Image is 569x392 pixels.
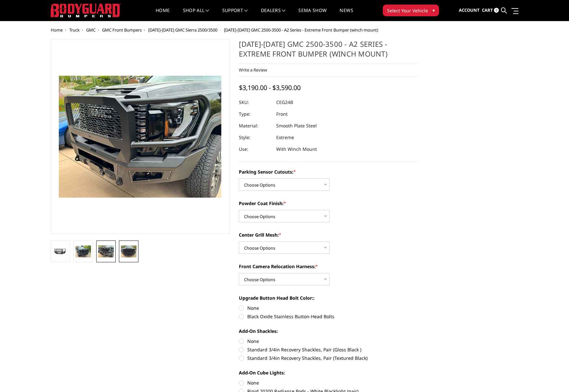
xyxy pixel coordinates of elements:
[239,143,271,155] dt: Use:
[387,7,428,14] span: Select Your Vehicle
[239,346,418,353] label: Standard 3/4in Recovery Shackles, Pair (Gloss Black )
[276,143,317,155] dd: With Winch Mount
[340,8,353,21] a: News
[239,338,418,345] label: None
[239,168,418,175] label: Parking Sensor Cutouts:
[276,132,294,143] dd: Extreme
[239,67,267,73] a: Write a Review
[482,2,499,19] a: Cart 0
[98,245,114,257] img: 2024-2025 GMC 2500-3500 - A2 Series - Extreme Front Bumper (winch mount)
[276,97,293,108] dd: CEG24B
[75,245,91,257] img: 2024-2025 GMC 2500-3500 - A2 Series - Extreme Front Bumper (winch mount)
[239,313,418,320] label: Black Oxide Stainless Button-Head Bolts
[51,39,230,234] a: 2024-2025 GMC 2500-3500 - A2 Series - Extreme Front Bumper (winch mount)
[86,27,96,33] a: GMC
[239,120,271,132] dt: Material:
[239,132,271,143] dt: Style:
[433,7,435,14] span: ▾
[239,305,418,311] label: None
[239,369,418,376] label: Add-On Cube Lights:
[383,5,439,16] button: Select Your Vehicle
[156,8,170,21] a: Home
[69,27,80,33] a: Truck
[459,2,480,19] a: Account
[51,27,63,33] a: Home
[494,8,499,13] span: 0
[239,231,418,238] label: Center Grill Mesh:
[102,27,142,33] a: GMC Front Bumpers
[239,108,271,120] dt: Type:
[298,8,327,21] a: SEMA Show
[239,39,418,63] h1: [DATE]-[DATE] GMC 2500-3500 - A2 Series - Extreme Front Bumper (winch mount)
[239,97,271,108] dt: SKU:
[148,27,217,33] a: [DATE]-[DATE] GMC Sierra 2500/3500
[276,120,317,132] dd: Smooth Plate Steel
[459,7,480,13] span: Account
[222,8,248,21] a: Support
[224,27,378,33] span: [DATE]-[DATE] GMC 2500-3500 - A2 Series - Extreme Front Bumper (winch mount)
[482,7,493,13] span: Cart
[183,8,209,21] a: shop all
[261,8,286,21] a: Dealers
[53,248,68,255] img: 2024-2025 GMC 2500-3500 - A2 Series - Extreme Front Bumper (winch mount)
[239,83,301,92] span: $3,190.00 - $3,590.00
[121,245,136,257] img: 2024-2025 GMC 2500-3500 - A2 Series - Extreme Front Bumper (winch mount)
[239,328,418,334] label: Add-On Shackles:
[239,355,418,361] label: Standard 3/4in Recovery Shackles, Pair (Textured Black)
[239,200,418,207] label: Powder Coat Finish:
[239,379,418,386] label: None
[276,108,288,120] dd: Front
[239,263,418,270] label: Front Camera Relocation Harness:
[239,294,418,301] label: Upgrade Button Head Bolt Color::
[51,4,121,17] img: BODYGUARD BUMPERS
